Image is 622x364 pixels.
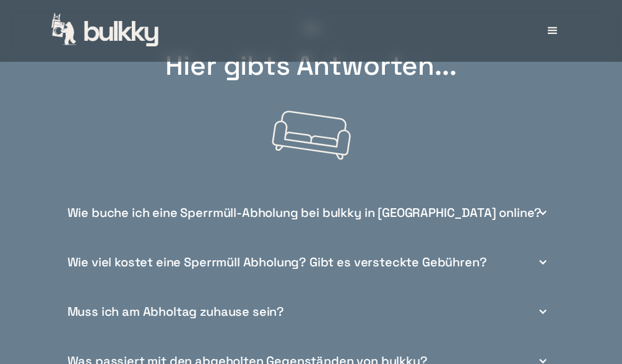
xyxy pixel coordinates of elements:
[534,12,571,49] div: menu
[67,305,285,318] div: Muss ich am Abholtag zuhause sein?
[63,237,560,287] div: Wie viel kostet eine Sperrmüll Abholung? Gibt es versteckte Gebühren?
[51,13,160,49] a: home
[165,51,456,111] h2: Hier gibts Antworten...
[67,206,542,219] div: Wie buche ich eine Sperrmüll-Abholung bei bulkky in [GEOGRAPHIC_DATA] online?
[63,188,560,237] div: Wie buche ich eine Sperrmüll-Abholung bei bulkky in [GEOGRAPHIC_DATA] online?
[67,256,487,269] div: Wie viel kostet eine Sperrmüll Abholung? Gibt es versteckte Gebühren?
[63,287,560,336] div: Muss ich am Abholtag zuhause sein?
